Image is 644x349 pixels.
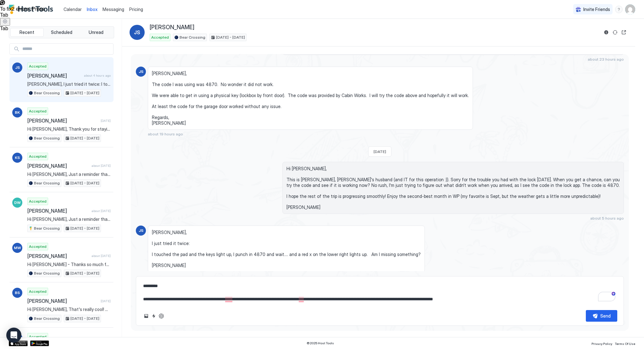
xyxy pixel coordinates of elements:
span: Hi [PERSON_NAME], That's really cool! We've never seen a bear up there, but we know they are arou... [27,307,111,312]
span: Privacy Policy [591,342,612,346]
span: Hi [PERSON_NAME], This is [PERSON_NAME], [PERSON_NAME]'s husband (and IT for this operation :)). ... [286,166,620,210]
span: Accepted [29,289,47,294]
span: Bear Crossing [180,35,205,40]
a: Privacy Policy [591,340,612,346]
input: Input Field [20,44,113,54]
span: about 23 hours ago [588,57,624,62]
span: about [DATE] [92,164,111,168]
span: [DATE] - [DATE] [70,316,99,321]
span: Hi [PERSON_NAME], Thank you for staying! I’m glad you enjoyed your time. Safe travels home, and I... [27,126,111,132]
div: Send [600,313,611,319]
button: Send [586,310,617,322]
span: Accepted [29,63,47,69]
div: tab-group [9,26,114,38]
span: [DATE] [101,119,111,123]
span: © 2025 Host Tools [307,341,334,345]
span: Bear Crossing [34,316,60,321]
span: BS [15,290,20,296]
span: Recent [19,30,34,35]
button: Reservation information [602,29,610,36]
span: JS [15,65,20,70]
span: [PERSON_NAME] [27,163,89,169]
span: Bear Crossing [34,135,60,141]
button: Upload image [142,312,150,320]
span: Bear Crossing [34,270,60,276]
button: ChatGPT Auto Reply [158,312,165,320]
span: Scheduled [51,30,72,35]
span: Unread [89,30,103,35]
span: [DATE] - [DATE] [70,135,99,141]
span: Accepted [29,244,47,249]
span: Hi [PERSON_NAME], Just a reminder that your check-out is [DATE] at 10AM. Before you check out, pl... [27,172,111,177]
button: Sync reservation [611,29,619,36]
span: JS [139,69,143,74]
button: Open reservation [620,29,628,36]
span: Bear Crossing [34,226,60,231]
span: [PERSON_NAME] [27,208,89,214]
span: Hi [PERSON_NAME], Just a reminder that your check-out is [DATE] at 10AM. Before you check out, pl... [27,216,111,222]
span: JS [134,29,140,36]
span: Accepted [151,35,169,40]
span: [DATE] - [DATE] [216,35,245,40]
a: Terms Of Use [615,340,635,346]
span: Accepted [29,154,47,159]
span: [PERSON_NAME], I just tried it twice: I touched the pad and the keys light up, I punch in 4870 an... [27,81,111,87]
span: [PERSON_NAME] [27,117,98,124]
button: Recent [10,28,44,37]
span: Bear Crossing [34,90,60,96]
div: Open Intercom Messenger [6,328,21,343]
span: [PERSON_NAME], I just tried it twice: I touched the pad and the keys light up, I punch in 4870 an... [152,230,421,268]
textarea: To enrich screen reader interactions, please activate Accessibility in Grammarly extension settings [142,280,617,305]
span: about 19 hours ago [148,132,183,136]
a: Google Play Store [30,341,49,346]
span: Accepted [29,334,47,340]
span: Terms Of Use [615,342,635,346]
span: about [DATE] [92,254,111,258]
span: Hi [PERSON_NAME] - Thanks so much for staying with us. Hope you had a great stay. [PERSON_NAME] [27,262,111,267]
span: about 4 hours ago [84,74,111,78]
span: [PERSON_NAME] [27,73,81,79]
button: Quick reply [150,312,158,320]
span: DW [14,200,21,205]
span: [DATE] - [DATE] [70,270,99,276]
span: [DATE] - [DATE] [70,226,99,231]
span: [DATE] - [DATE] [70,180,99,186]
span: [DATE] [101,299,111,303]
span: Bear Crossing [34,180,60,186]
span: [PERSON_NAME] [27,298,98,304]
button: Scheduled [45,28,78,37]
span: KS [15,155,20,161]
span: [PERSON_NAME], The code I was using was 4870. No wonder it did not work. We were able to get in u... [152,71,469,126]
a: App Store [9,341,28,346]
button: Unread [79,28,113,37]
span: [DATE] - [DATE] [70,90,99,96]
span: [DATE] [374,149,386,154]
span: BK [15,110,20,115]
span: [PERSON_NAME] [27,253,89,259]
span: Accepted [29,108,47,114]
span: JS [139,228,143,233]
span: Accepted [29,199,47,204]
span: about 5 hours ago [590,216,624,221]
span: MW [14,245,21,251]
span: about [DATE] [92,209,111,213]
